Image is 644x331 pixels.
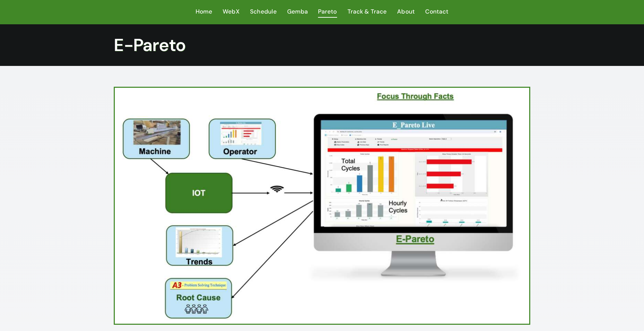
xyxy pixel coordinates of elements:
span: Home [196,7,212,17]
a: WebX [223,7,240,17]
span: Track & Trace [347,7,387,17]
img: E-Pareto [115,88,529,324]
a: Pareto [318,7,337,17]
span: Pareto [318,7,337,17]
span: About [397,7,415,17]
a: Home [196,7,212,17]
span: Contact [425,7,448,17]
span: Gemba [287,7,308,17]
span: WebX [223,7,240,17]
a: Gemba [287,7,308,17]
a: About [397,7,415,17]
a: Contact [425,7,448,17]
a: Track & Trace [347,7,387,17]
a: Schedule [250,7,277,17]
h1: E-Pareto [114,35,530,56]
span: Schedule [250,7,277,17]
